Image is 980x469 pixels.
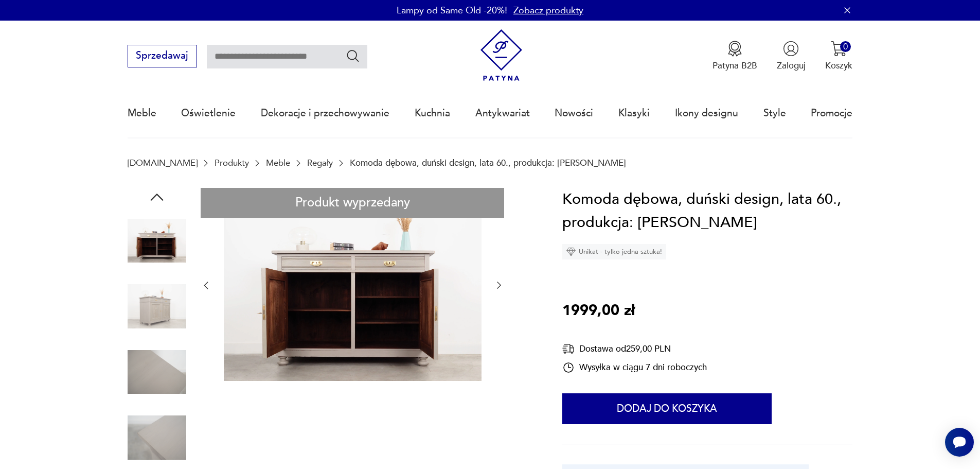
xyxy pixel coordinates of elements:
[825,41,852,72] button: 0Koszyk
[415,90,450,137] a: Kuchnia
[562,342,707,355] div: Dostawa od 259,00 PLN
[266,158,290,168] a: Meble
[712,41,757,72] a: Ikona medaluPatyna B2B
[825,60,852,72] p: Koszyk
[128,408,186,467] img: Zdjęcie produktu Komoda dębowa, duński design, lata 60., produkcja: Dania
[562,361,707,374] div: Wysyłka w ciągu 7 dni roboczych
[128,90,156,137] a: Meble
[224,188,482,381] img: Zdjęcie produktu Komoda dębowa, duński design, lata 60., produkcja: Dania
[811,90,852,137] a: Promocje
[727,41,743,57] img: Ikona medalu
[562,244,666,259] div: Unikat - tylko jedna sztuka!
[566,247,576,256] img: Ikona diamentu
[945,428,974,457] iframe: Smartsupp widget button
[128,212,186,270] img: Zdjęcie produktu Komoda dębowa, duński design, lata 60., produkcja: Dania
[350,158,626,168] p: Komoda dębowa, duński design, lata 60., produkcja: [PERSON_NAME]
[777,41,806,72] button: Zaloguj
[475,90,530,137] a: Antykwariat
[128,53,197,61] a: Sprzedawaj
[215,158,249,168] a: Produkty
[128,343,186,402] img: Zdjęcie produktu Komoda dębowa, duński design, lata 60., produkcja: Dania
[475,29,527,81] img: Patyna - sklep z meblami i dekoracjami vintage
[783,41,799,57] img: Ikonka użytkownika
[128,158,198,168] a: [DOMAIN_NAME]
[618,90,650,137] a: Klasyki
[562,342,575,355] img: Ikona dostawy
[763,90,786,137] a: Style
[346,48,361,63] button: Szukaj
[675,90,738,137] a: Ikony designu
[562,393,772,424] button: Dodaj do koszyka
[562,188,852,235] h1: Komoda dębowa, duński design, lata 60., produkcja: [PERSON_NAME]
[777,60,806,72] p: Zaloguj
[181,90,236,137] a: Oświetlenie
[712,41,757,72] button: Patyna B2B
[831,41,847,57] img: Ikona koszyka
[307,158,333,168] a: Regały
[128,45,197,67] button: Sprzedawaj
[397,4,507,17] p: Lampy od Same Old -20%!
[840,41,851,52] div: 0
[562,299,635,323] p: 1999,00 zł
[261,90,389,137] a: Dekoracje i przechowywanie
[513,4,583,17] a: Zobacz produkty
[201,188,504,218] div: Produkt wyprzedany
[128,277,186,336] img: Zdjęcie produktu Komoda dębowa, duński design, lata 60., produkcja: Dania
[712,60,757,72] p: Patyna B2B
[555,90,593,137] a: Nowości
